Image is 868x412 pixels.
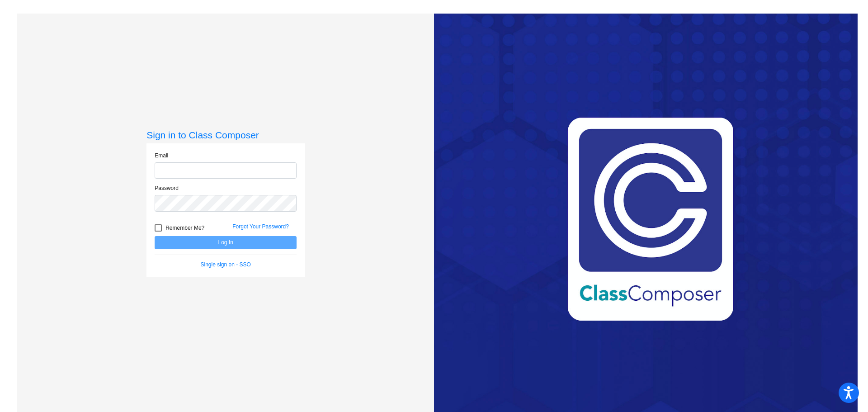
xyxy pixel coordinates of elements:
a: Single sign on - SSO [201,261,251,268]
span: Remember Me? [165,223,204,233]
a: Forgot Your Password? [232,223,289,230]
h3: Sign in to Class Composer [146,129,305,141]
label: Email [155,152,168,160]
label: Password [155,184,179,192]
button: Log In [155,236,297,249]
